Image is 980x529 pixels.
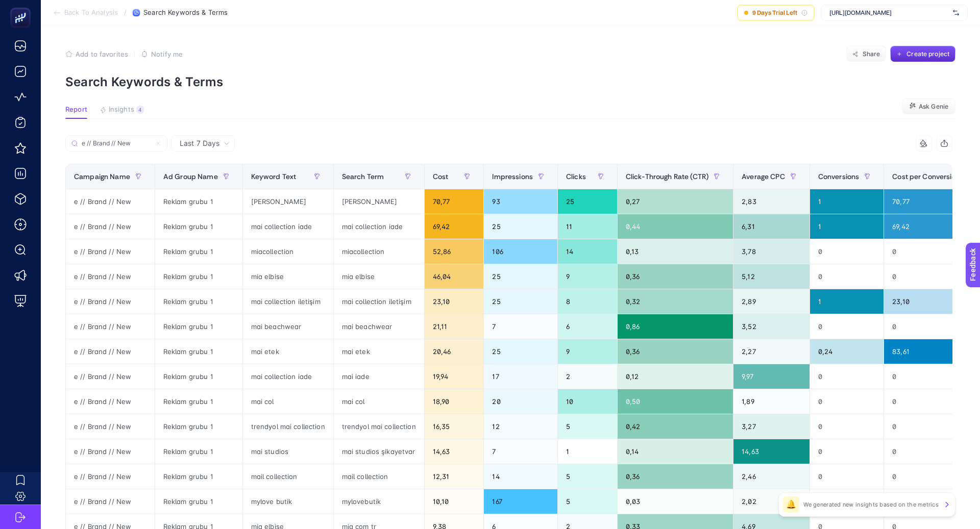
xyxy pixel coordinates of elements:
[733,189,810,214] div: 2,83
[109,106,134,114] span: Insights
[155,189,242,214] div: Reklam grubu 1
[243,414,333,439] div: trendyol mai collection
[66,239,155,264] div: e // Brand // New
[82,140,151,147] input: Search
[66,264,155,289] div: e // Brand // New
[425,489,484,514] div: 10,10
[618,339,733,364] div: 0,36
[65,50,128,58] button: Add to favorites
[334,264,424,289] div: mia elbise
[484,439,557,464] div: 7
[618,189,733,214] div: 0,27
[484,314,557,339] div: 7
[155,439,242,464] div: Reklam grubu 1
[618,239,733,264] div: 0,13
[733,464,810,489] div: 2,46
[810,289,884,314] div: 1
[906,50,949,58] span: Create project
[618,464,733,489] div: 0,36
[66,364,155,389] div: e // Brand // New
[618,214,733,239] div: 0,44
[902,98,955,115] button: Ask Genie
[334,464,424,489] div: mail collection
[66,189,155,214] div: e // Brand // New
[810,189,884,214] div: 1
[425,264,484,289] div: 46,04
[334,314,424,339] div: mai beachwear
[334,414,424,439] div: trendyol mai collection
[484,489,557,514] div: 167
[243,214,333,239] div: mai collection iade
[810,339,884,364] div: 0,24
[484,339,557,364] div: 25
[334,439,424,464] div: mai studios şikayetvar
[818,172,860,181] span: Conversions
[155,414,242,439] div: Reklam grubu 1
[334,364,424,389] div: mai iade
[733,414,810,439] div: 3,27
[863,50,880,58] span: Share
[425,239,484,264] div: 52,86
[243,489,333,514] div: mylove butik
[425,364,484,389] div: 19,94
[66,414,155,439] div: e // Brand // New
[558,339,617,364] div: 9
[733,214,810,239] div: 6,31
[484,189,557,214] div: 93
[155,314,242,339] div: Reklam grubu 1
[810,389,884,414] div: 0
[124,8,127,16] span: /
[74,172,130,181] span: Campaign Name
[492,172,533,181] span: Impressions
[484,214,557,239] div: 25
[733,439,810,464] div: 14,63
[618,289,733,314] div: 0,32
[953,8,959,18] img: svg%3e
[733,339,810,364] div: 2,27
[810,364,884,389] div: 0
[66,339,155,364] div: e // Brand // New
[618,264,733,289] div: 0,36
[733,364,810,389] div: 9,97
[66,439,155,464] div: e // Brand // New
[143,9,228,17] span: Search Keywords & Terms
[558,189,617,214] div: 25
[484,289,557,314] div: 25
[334,189,424,214] div: [PERSON_NAME]
[243,239,333,264] div: miacollection
[484,364,557,389] div: 17
[783,496,799,513] div: 🔔
[890,46,955,62] button: Create project
[803,500,939,509] p: We generated new insights based on the metrics
[243,389,333,414] div: mai col
[618,439,733,464] div: 0,14
[733,389,810,414] div: 1,89
[425,189,484,214] div: 70,77
[484,389,557,414] div: 20
[243,439,333,464] div: mai studios
[618,364,733,389] div: 0,12
[733,264,810,289] div: 5,12
[155,464,242,489] div: Reklam grubu 1
[892,172,960,181] span: Cost per Conversion
[733,489,810,514] div: 2,02
[243,314,333,339] div: mai beachwear
[484,464,557,489] div: 14
[558,439,617,464] div: 1
[733,289,810,314] div: 2,89
[742,172,785,181] span: Average CPC
[66,489,155,514] div: e // Brand // New
[155,489,242,514] div: Reklam grubu 1
[155,364,242,389] div: Reklam grubu 1
[558,364,617,389] div: 2
[180,138,219,148] span: Last 7 Days
[484,264,557,289] div: 25
[136,106,144,114] div: 4
[752,9,797,17] span: 9 Days Trial Left
[484,239,557,264] div: 106
[733,239,810,264] div: 3,78
[66,214,155,239] div: e // Brand // New
[618,414,733,439] div: 0,42
[155,214,242,239] div: Reklam grubu 1
[558,214,617,239] div: 11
